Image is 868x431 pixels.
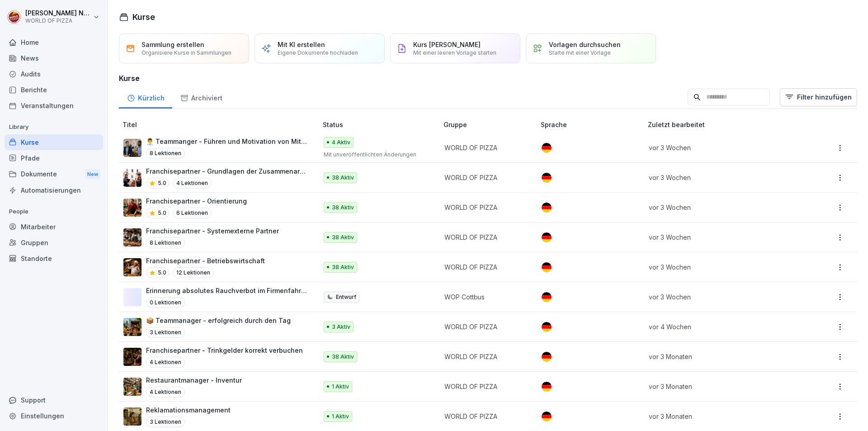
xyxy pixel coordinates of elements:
[5,34,103,50] a: Home
[146,256,265,265] p: Franchisepartner - Betriebswirtschaft
[173,267,214,278] p: 12 Lektionen
[146,237,185,248] p: 8 Lektionen
[123,199,142,217] img: t4g7eu33fb3xcinggz4rhe0w.png
[25,18,91,24] p: WORLD OF PIZZA
[444,412,526,421] p: WORLD OF PIZZA
[173,178,212,189] p: 4 Lektionen
[444,292,526,302] p: WOP Cottbus
[443,120,537,129] p: Gruppe
[324,151,429,159] p: Mit unveröffentlichten Änderungen
[142,49,231,56] p: Organisiere Kurse in Sammlungen
[542,262,552,272] img: de.svg
[413,41,481,48] p: Kurs [PERSON_NAME]
[5,66,103,82] a: Audits
[541,120,644,129] p: Sprache
[542,203,552,213] img: de.svg
[444,322,526,332] p: WORLD OF PIZZA
[332,412,349,421] p: 1 Aktiv
[649,292,793,302] p: vor 3 Wochen
[549,49,611,56] p: Starte mit einer Vorlage
[5,150,103,166] a: Pfade
[649,352,793,361] p: vor 3 Monaten
[146,226,279,236] p: Franchisepartner - Systemexterne Partner
[649,203,793,212] p: vor 3 Wochen
[5,120,103,134] p: Library
[25,9,91,17] p: [PERSON_NAME] Natusch
[146,297,185,308] p: 0 Lektionen
[444,352,526,361] p: WORLD OF PIZZA
[542,173,552,183] img: de.svg
[549,41,621,48] p: Vorlagen durchsuchen
[5,219,103,235] a: Mitarbeiter
[5,82,103,98] a: Berichte
[444,173,526,182] p: WORLD OF PIZZA
[649,412,793,421] p: vor 3 Monaten
[158,269,166,277] p: 5.0
[123,139,142,157] img: ohhd80l18yea4i55etg45yot.png
[142,41,204,48] p: Sammlung erstellen
[332,204,354,212] p: 38 Aktiv
[123,258,142,276] img: bsaovmw8zq5rho4tj0mrlz8w.png
[132,11,155,23] h1: Kurse
[85,169,100,180] div: New
[542,382,552,392] img: de.svg
[649,262,793,272] p: vor 3 Wochen
[5,204,103,219] p: People
[5,134,103,150] a: Kurse
[119,73,857,84] h3: Kurse
[5,166,103,183] div: Dokumente
[5,98,103,114] div: Veranstaltungen
[649,382,793,391] p: vor 3 Monaten
[542,143,552,153] img: de.svg
[5,408,103,424] a: Einstellungen
[146,137,308,146] p: 👨‍💼 Teammanger - Führen und Motivation von Mitarbeitern
[444,203,526,212] p: WORLD OF PIZZA
[146,148,185,159] p: 8 Lektionen
[123,228,142,246] img: c6ahff3tpkyjer6p5tw961a1.png
[444,232,526,242] p: WORLD OF PIZZA
[123,348,142,366] img: cvpl9dphsaj6te37tr820l4c.png
[278,41,325,48] p: Mit KI erstellen
[332,383,349,391] p: 1 Aktiv
[5,251,103,266] a: Standorte
[323,120,440,129] p: Status
[413,49,496,56] p: Mit einer leeren Vorlage starten
[332,263,354,271] p: 38 Aktiv
[172,85,230,109] a: Archiviert
[146,405,231,415] p: Reklamationsmanagement
[146,196,247,206] p: Franchisepartner - Orientierung
[649,173,793,182] p: vor 3 Wochen
[444,143,526,152] p: WORLD OF PIZZA
[123,318,142,336] img: ofkaf57qe2vyr6d9h2nm8kkd.png
[5,235,103,251] a: Gruppen
[542,292,552,302] img: de.svg
[542,232,552,242] img: de.svg
[5,182,103,198] a: Automatisierungen
[542,322,552,332] img: de.svg
[158,179,166,187] p: 5.0
[444,262,526,272] p: WORLD OF PIZZA
[332,323,350,331] p: 3 Aktiv
[5,392,103,408] div: Support
[158,209,166,217] p: 5.0
[119,85,172,109] a: Kürzlich
[146,166,308,176] p: Franchisepartner - Grundlagen der Zusammenarbeit
[146,357,185,368] p: 4 Lektionen
[444,382,526,391] p: WORLD OF PIZZA
[146,327,185,338] p: 3 Lektionen
[146,387,185,398] p: 4 Lektionen
[173,208,212,218] p: 6 Lektionen
[649,322,793,332] p: vor 4 Wochen
[332,353,354,361] p: 38 Aktiv
[332,174,354,182] p: 38 Aktiv
[5,50,103,66] a: News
